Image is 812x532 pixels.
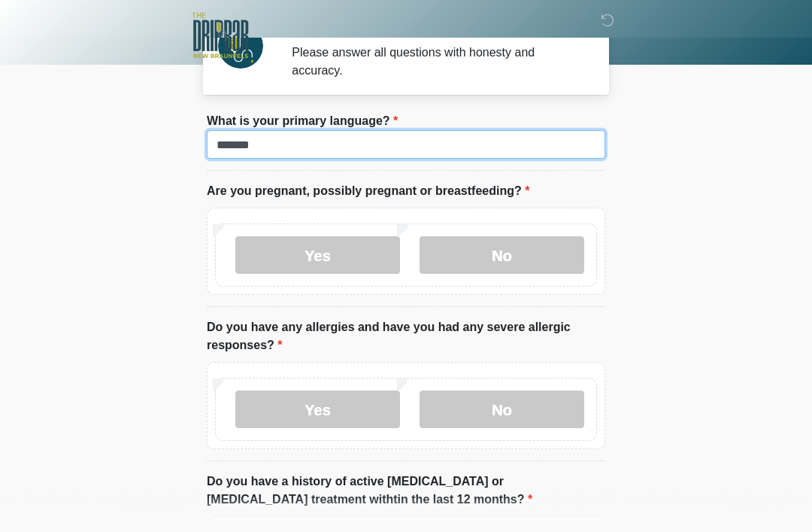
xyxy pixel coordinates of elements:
[207,182,529,200] label: Are you pregnant, possibly pregnant or breastfeeding?
[235,236,400,274] label: Yes
[235,391,400,428] label: Yes
[192,11,249,60] img: The DRIPBaR - New Braunfels Logo
[207,318,605,354] label: Do you have any allergies and have you had any severe allergic responses?
[207,112,398,130] label: What is your primary language?
[420,391,584,428] label: No
[420,236,584,274] label: No
[207,473,605,509] label: Do you have a history of active [MEDICAL_DATA] or [MEDICAL_DATA] treatment withtin the last 12 mo...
